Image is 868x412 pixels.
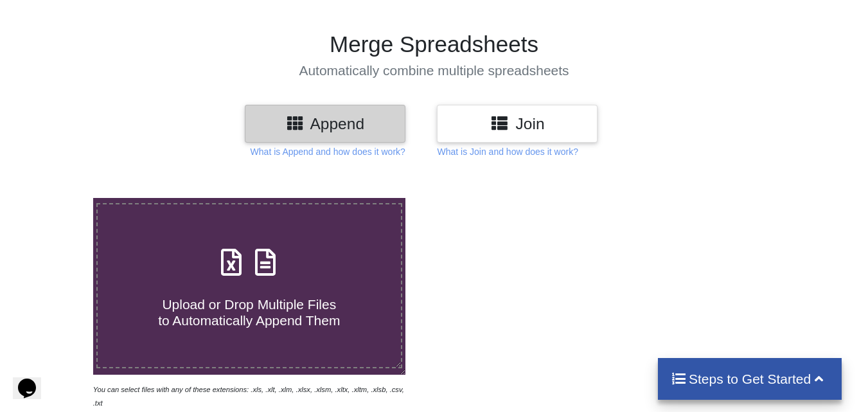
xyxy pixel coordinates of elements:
i: You can select files with any of these extensions: .xls, .xlt, .xlm, .xlsx, .xlsm, .xltx, .xltm, ... [93,386,404,407]
p: What is Join and how does it work? [437,145,578,158]
h3: Append [254,114,396,133]
h4: Steps to Get Started [671,371,829,387]
h3: Join [447,114,588,133]
p: What is Append and how does it work? [251,145,405,158]
iframe: chat widget [13,361,54,399]
span: Upload or Drop Multiple Files to Automatically Append Them [158,297,340,328]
